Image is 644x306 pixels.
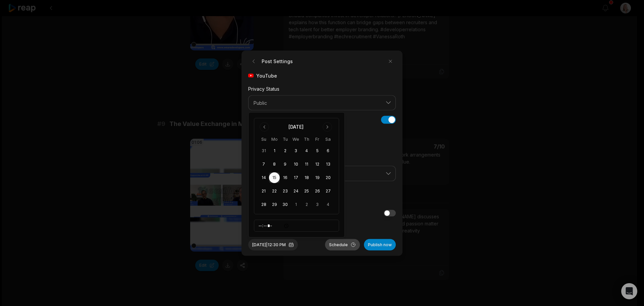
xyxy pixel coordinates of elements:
button: 3 [312,199,323,210]
button: 31 [258,145,269,156]
button: 10 [290,159,301,170]
button: 17 [290,172,301,183]
button: Schedule [325,239,360,250]
span: Public [254,100,381,106]
button: 26 [312,186,323,196]
button: 28 [258,199,269,210]
button: 3 [290,145,301,156]
button: 7 [258,159,269,170]
button: 1 [269,145,280,156]
button: 25 [301,186,312,196]
button: [DATE]|12:30 PM [248,239,298,250]
th: Thursday [301,136,312,143]
label: Privacy Status [248,86,279,91]
button: Public [248,95,396,111]
th: Wednesday [290,136,301,143]
button: 19 [312,172,323,183]
button: 1 [290,199,301,210]
button: 20 [323,172,333,183]
button: 2 [280,145,290,156]
button: Go to previous month [260,122,269,132]
button: 11 [301,159,312,170]
th: Saturday [323,136,333,143]
button: 6 [323,145,333,156]
th: Friday [312,136,323,143]
button: 9 [280,159,290,170]
button: 30 [280,199,290,210]
button: 18 [301,172,312,183]
button: Go to next month [323,122,332,132]
button: 2 [301,199,312,210]
button: 27 [323,186,333,196]
h2: Post Settings [248,56,293,67]
button: 22 [269,186,280,196]
div: [DATE] [288,124,304,130]
th: Sunday [258,136,269,143]
button: 12 [312,159,323,170]
button: 5 [312,145,323,156]
button: 8 [269,159,280,170]
button: Publish now [364,239,396,250]
span: YouTube [256,72,277,79]
th: Tuesday [280,136,290,143]
button: 4 [301,145,312,156]
button: 14 [258,172,269,183]
button: 24 [290,186,301,196]
button: 13 [323,159,333,170]
th: Monday [269,136,280,143]
button: 23 [280,186,290,196]
button: 21 [258,186,269,196]
button: 15 [269,172,280,183]
button: 4 [323,199,333,210]
button: 16 [280,172,290,183]
button: 29 [269,199,280,210]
